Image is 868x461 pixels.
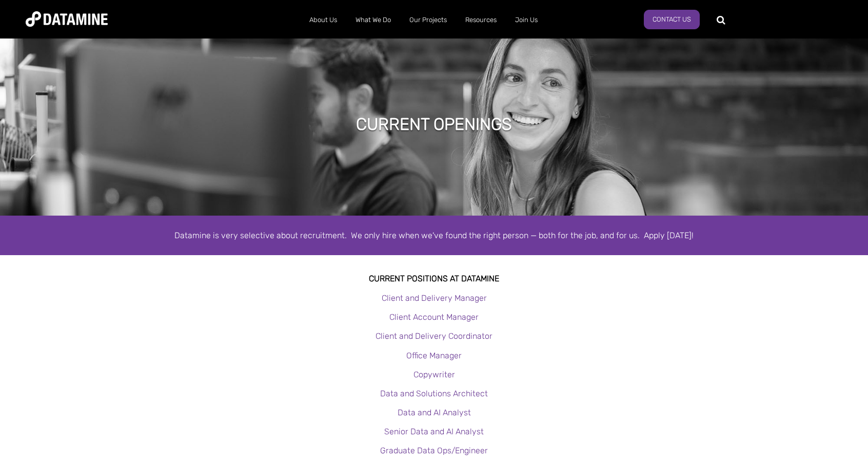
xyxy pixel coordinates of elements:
a: Our Projects [400,7,456,33]
a: What We Do [346,7,400,33]
a: Contact Us [644,10,700,29]
a: Office Manager [406,351,462,360]
a: Client and Delivery Coordinator [376,331,492,341]
a: Client Account Manager [389,312,479,322]
a: Data and Solutions Architect [380,389,488,398]
a: About Us [300,7,346,33]
a: Senior Data and AI Analyst [384,427,484,436]
a: Data and AI Analyst [398,408,471,417]
a: Join Us [506,7,547,33]
a: Graduate Data Ops/Engineer [380,446,488,455]
h1: Current Openings [356,113,512,136]
img: Datamine [26,11,108,27]
a: Resources [456,7,506,33]
a: Copywriter [413,370,455,379]
div: Datamine is very selective about recruitment. We only hire when we've found the right person — bo... [142,228,726,242]
a: Client and Delivery Manager [382,293,487,303]
strong: Current Positions at datamine [369,274,499,283]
